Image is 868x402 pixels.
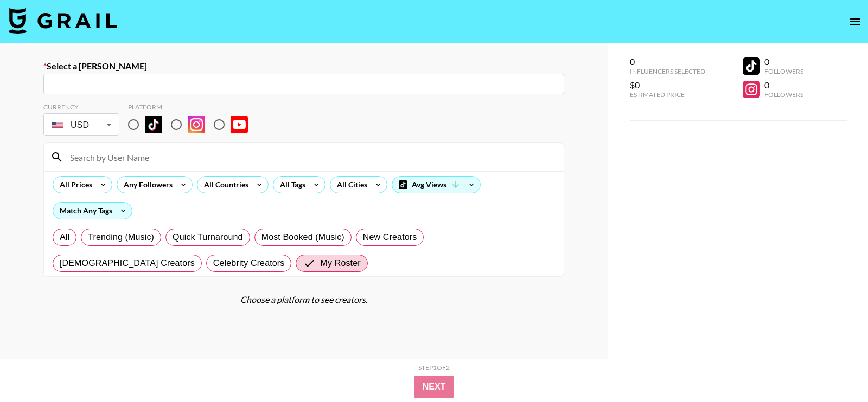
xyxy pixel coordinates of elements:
[764,90,803,99] div: Followers
[117,177,175,193] div: Any Followers
[88,231,154,244] span: Trending (Music)
[53,203,132,219] div: Match Any Tags
[53,177,94,193] div: All Prices
[63,148,557,166] input: Search by User Name
[188,116,205,133] img: Instagram
[330,177,369,193] div: All Cities
[128,103,257,111] div: Platform
[60,257,195,270] span: [DEMOGRAPHIC_DATA] Creators
[213,257,285,270] span: Celebrity Creators
[764,67,803,75] div: Followers
[320,257,360,270] span: My Roster
[418,364,450,372] div: Step 1 of 2
[197,177,251,193] div: All Countries
[231,116,248,133] img: YouTube
[273,177,308,193] div: All Tags
[46,115,117,134] div: USD
[764,80,803,90] div: 0
[43,103,119,111] div: Currency
[630,56,705,67] div: 0
[764,56,803,67] div: 0
[43,61,564,72] label: Select a [PERSON_NAME]
[630,80,705,90] div: $0
[630,67,705,75] div: Influencers Selected
[261,231,344,244] span: Most Booked (Music)
[363,231,417,244] span: New Creators
[9,8,117,34] img: Grail Talent
[60,231,69,244] span: All
[392,177,480,193] div: Avg Views
[414,376,455,398] button: Next
[173,231,243,244] span: Quick Turnaround
[145,116,162,133] img: TikTok
[630,90,705,99] div: Estimated Price
[43,294,564,305] div: Choose a platform to see creators.
[844,11,866,33] button: open drawer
